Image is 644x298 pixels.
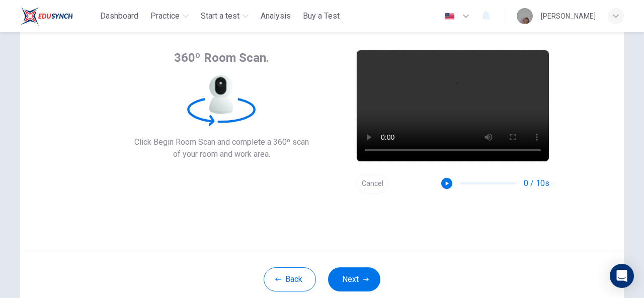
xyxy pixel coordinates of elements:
[174,50,269,66] span: 360º Room Scan.
[328,267,380,291] button: Next
[524,177,549,189] span: 0 / 10s
[146,7,193,25] button: Practice
[299,7,344,25] button: Buy a Test
[201,10,239,22] span: Start a test
[610,264,634,288] div: Open Intercom Messenger
[257,7,295,25] button: Analysis
[96,7,142,25] button: Dashboard
[134,148,309,160] span: of your room and work area.
[20,6,73,26] img: ELTC logo
[541,10,596,22] div: [PERSON_NAME]
[443,13,456,20] img: en
[100,10,138,22] span: Dashboard
[264,267,316,291] button: Back
[303,10,340,22] span: Buy a Test
[150,10,180,22] span: Practice
[197,7,253,25] button: Start a test
[20,6,96,26] a: ELTC logo
[134,136,309,148] span: Click Begin Room Scan and complete a 360º scan
[356,174,388,193] button: Cancel
[261,10,291,22] span: Analysis
[517,8,533,24] img: Profile picture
